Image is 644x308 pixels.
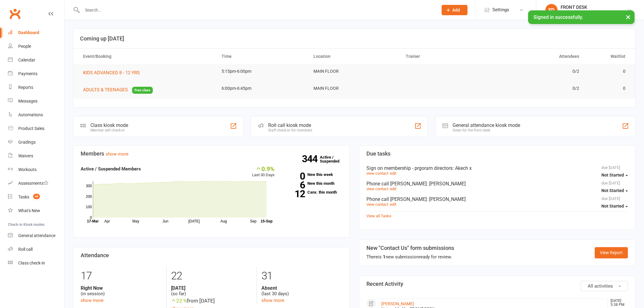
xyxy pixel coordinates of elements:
div: Class check-in [18,261,45,265]
div: (in session) [81,285,162,297]
strong: 0 [284,172,305,181]
div: Member self check-in [90,128,128,132]
h3: Due tasks [366,151,628,157]
a: view contact [366,171,388,176]
span: ADULTS & TEENAGES [83,87,128,93]
td: 0 [585,81,631,96]
td: MAIN FLOOR [308,81,400,96]
a: edit [390,202,396,207]
td: MAIN FLOOR [308,64,400,79]
strong: 344 [302,154,320,163]
strong: Right Now [81,285,162,291]
div: Messages [18,99,37,103]
div: Last 30 Days [252,165,275,178]
div: Roll call kiosk mode [268,122,312,128]
div: There is new submission ready for review. [366,253,454,261]
th: Attendees [492,49,585,64]
a: Waivers [8,149,64,163]
h3: Recent Activity [366,281,628,287]
th: Time [216,49,308,64]
a: Dashboard [8,26,64,40]
button: Not Started [601,170,628,181]
h3: Members [81,151,342,157]
span: : [PERSON_NAME] [427,196,466,202]
div: Phone call [PERSON_NAME] [366,181,628,187]
a: 0New this week [284,173,342,177]
button: Add [442,5,467,15]
div: Automations [18,112,43,117]
h3: Coming up [DATE] [80,36,628,42]
th: Waitlist [585,49,631,64]
td: 0 [585,64,631,79]
strong: 1 [383,254,386,260]
div: Tasks [18,194,29,199]
a: 6New this month [284,181,342,185]
div: General attendance [18,233,55,238]
div: Assessments [18,181,48,186]
a: Tasks 49 [8,190,64,204]
a: View Report [595,247,628,258]
th: Location [308,49,400,64]
a: view contact [366,202,388,207]
a: Clubworx [7,6,23,21]
td: 6:00pm-6:45pm [216,81,308,96]
a: Reports [8,81,64,94]
a: View all Tasks [366,214,391,218]
div: Great for the front desk [453,128,520,132]
button: ADULTS & TEENAGESFree class [83,86,153,94]
span: Not Started [601,188,624,193]
h3: Attendance [81,252,342,258]
a: Product Sales [8,122,64,135]
div: 17 [81,267,162,285]
th: Event/Booking [78,49,216,64]
input: Search... [80,6,434,14]
button: KIDS ADVANCED 8 - 12 YRS [83,69,144,76]
a: 12Canx. this month [284,190,342,194]
a: Workouts [8,163,64,177]
td: 0/2 [492,81,585,96]
a: General attendance kiosk mode [8,229,64,243]
div: Sign on membership - prgoram directors [366,165,628,171]
div: Gradings [18,140,36,145]
span: Free class [132,87,153,94]
div: What's New [18,208,40,213]
a: edit [390,171,396,176]
td: 5:15pm-6:00pm [216,64,308,79]
button: Not Started [601,185,628,196]
th: Trainer [400,49,492,64]
a: Assessments [8,177,64,190]
div: (so far) [171,285,252,297]
a: Roll call [8,243,64,256]
span: Settings [492,3,509,17]
div: (last 30 days) [261,285,342,297]
div: Product Sales [18,126,44,131]
strong: Absent [261,285,342,291]
a: show more [106,151,128,157]
a: Gradings [8,135,64,149]
a: show more [261,298,284,303]
a: show more [81,298,103,303]
div: Calendar [18,58,35,62]
span: Not Started [601,173,624,177]
span: Not Started [601,204,624,208]
h3: New "Contact Us" form submissions [366,245,454,251]
time: [DATE] 5:38 PM [607,299,628,307]
span: KIDS ADVANCED 8 - 12 YRS [83,70,140,75]
div: ATI Midvale / [GEOGRAPHIC_DATA] [561,10,627,16]
div: Workouts [18,167,37,172]
div: FRONT DESK [561,5,627,10]
div: FD [545,4,558,16]
button: × [623,10,634,23]
a: Messages [8,94,64,108]
a: Automations [8,108,64,122]
div: from [DATE] [171,297,252,305]
a: People [8,40,64,53]
a: Payments [8,67,64,81]
strong: Active / Suspended Members [81,166,141,172]
td: 0/2 [492,64,585,79]
div: Staff check-in for members [268,128,312,132]
div: Reports [18,85,33,90]
div: Class kiosk mode [90,122,128,128]
div: People [18,44,31,49]
span: : Akech x [453,165,472,171]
